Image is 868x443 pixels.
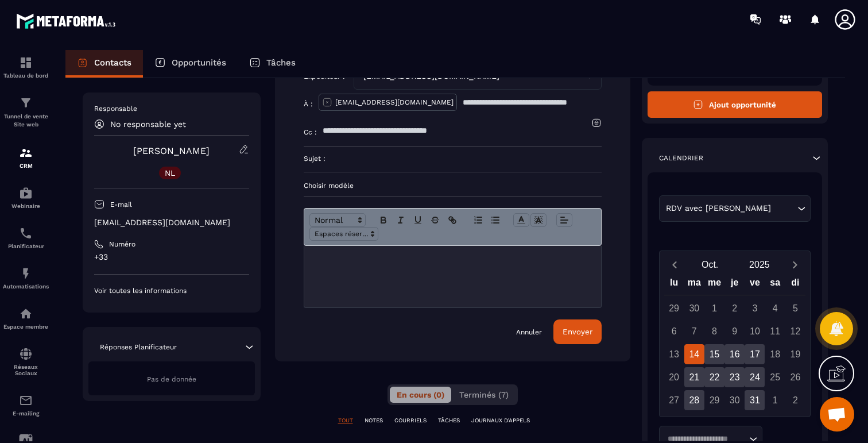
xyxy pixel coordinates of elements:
[394,417,427,425] p: COURRIELS
[685,255,735,275] button: Open months overlay
[3,385,49,425] a: emailemailE-mailing
[724,344,745,364] div: 16
[304,128,317,137] p: Cc :
[785,298,805,318] div: 5
[3,203,49,209] p: Webinaire
[335,98,454,107] p: [EMAIL_ADDRESS][DOMAIN_NAME]
[459,390,509,399] span: Terminés (7)
[19,394,33,407] img: email
[3,87,49,137] a: formationformationTunnel de vente Site web
[765,298,785,318] div: 4
[452,387,516,403] button: Terminés (7)
[774,202,795,215] input: Search for option
[684,390,704,410] div: 28
[3,258,49,298] a: automationsautomationsAutomatisations
[664,367,684,387] div: 20
[3,338,49,385] a: social-networksocial-networkRéseaux Sociaux
[765,275,785,295] div: sa
[704,321,724,341] div: 8
[19,146,33,160] img: formation
[94,104,249,113] p: Responsable
[94,286,249,295] p: Voir toutes les informations
[3,283,49,290] p: Automatisations
[684,344,704,364] div: 14
[724,298,745,318] div: 2
[471,417,530,425] p: JOURNAUX D'APPELS
[745,344,765,364] div: 17
[365,417,383,425] p: NOTES
[19,226,33,240] img: scheduler
[3,364,49,376] p: Réseaux Sociaux
[397,390,444,399] span: En cours (0)
[724,321,745,341] div: 9
[664,298,806,410] div: Calendar days
[3,298,49,338] a: automationsautomationsEspace membre
[19,307,33,321] img: automations
[784,257,805,272] button: Next month
[3,47,49,87] a: formationformationTableau de bord
[704,344,724,364] div: 15
[664,202,774,215] span: RDV avec [PERSON_NAME]
[765,344,785,364] div: 18
[785,344,805,364] div: 19
[704,275,724,295] div: me
[304,154,325,163] p: Sujet :
[785,321,805,341] div: 12
[338,417,353,425] p: TOUT
[684,298,704,318] div: 30
[765,390,785,410] div: 1
[765,321,785,341] div: 11
[16,10,119,32] img: logo
[3,323,49,330] p: Espace membre
[390,387,451,403] button: En cours (0)
[133,145,210,156] a: [PERSON_NAME]
[659,195,811,222] div: Search for option
[664,321,684,341] div: 6
[110,200,132,209] p: E-mail
[553,319,602,344] button: Envoyer
[648,91,823,118] button: Ajout opportunité
[3,243,49,249] p: Planificateur
[684,275,704,295] div: ma
[147,375,196,383] span: Pas de donnée
[94,217,249,228] p: [EMAIL_ADDRESS][DOMAIN_NAME]
[109,240,135,249] p: Numéro
[3,113,49,129] p: Tunnel de vente Site web
[3,137,49,178] a: formationformationCRM
[3,72,49,79] p: Tableau de bord
[785,275,805,295] div: di
[65,50,143,78] a: Contacts
[785,367,805,387] div: 26
[724,390,745,410] div: 30
[745,275,765,295] div: ve
[704,298,724,318] div: 1
[664,298,684,318] div: 29
[724,367,745,387] div: 23
[438,417,460,425] p: TÂCHES
[785,390,805,410] div: 2
[19,267,33,280] img: automations
[94,252,249,263] p: +33
[19,186,33,200] img: automations
[664,390,684,410] div: 27
[3,163,49,169] p: CRM
[765,367,785,387] div: 25
[745,298,765,318] div: 3
[684,321,704,341] div: 7
[704,367,724,387] div: 22
[3,410,49,417] p: E-mailing
[735,255,784,275] button: Open years overlay
[704,390,724,410] div: 29
[19,56,33,70] img: formation
[664,275,684,295] div: lu
[238,50,307,78] a: Tâches
[94,57,131,68] p: Contacts
[19,96,33,110] img: formation
[684,367,704,387] div: 21
[165,169,175,177] p: NL
[664,257,685,272] button: Previous month
[745,321,765,341] div: 10
[304,181,602,190] p: Choisir modèle
[659,153,703,163] p: Calendrier
[3,218,49,258] a: schedulerschedulerPlanificateur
